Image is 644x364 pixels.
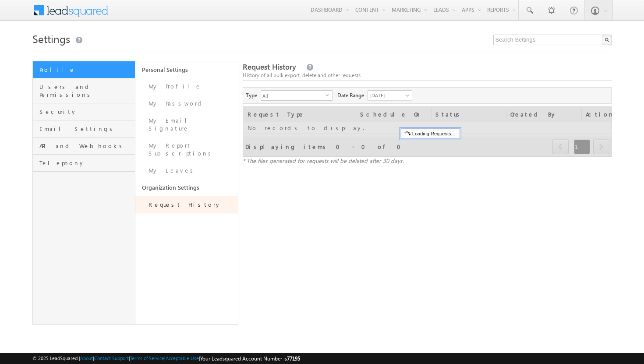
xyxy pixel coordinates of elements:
[80,355,93,361] a: About
[261,91,326,100] span: All
[33,103,135,120] a: Security
[32,32,70,46] span: Settings
[368,92,410,99] span: [DATE]
[200,355,300,362] span: Your Leadsquared Account Number is
[32,354,300,363] span: © 2025 LeadSquared | | | | |
[326,93,333,97] span: select
[243,157,404,164] span: * The files generated for requests will be deleted after 30 days.
[39,66,133,74] span: Profile
[33,61,135,78] a: Profile
[135,78,238,95] a: My Profile
[39,108,133,116] span: Security
[135,196,238,213] a: Request History
[135,112,238,137] a: My Email Signature
[39,159,133,167] span: Telephony
[493,35,612,45] input: Search Settings
[39,142,133,150] span: API and Webhooks
[135,61,238,78] a: Personal Settings
[287,355,300,362] span: 77195
[166,355,199,361] a: Acceptable Use
[135,162,238,179] a: My Leaves
[135,137,238,162] a: My Report Subscriptions
[39,83,133,99] span: Users and Permissions
[243,62,296,72] span: Request History
[33,155,135,172] a: Telephony
[246,90,261,99] span: Type
[337,90,368,99] span: Date Range
[94,355,129,361] a: Contact Support
[135,95,238,112] a: My Password
[368,90,412,101] a: [DATE]
[130,355,164,361] a: Terms of Service
[33,138,135,155] a: API and Webhooks
[135,179,238,196] a: Organization Settings
[261,90,333,101] div: All
[39,125,133,133] span: Email Settings
[243,71,612,79] div: History of all bulk export, delete and other requests
[401,128,460,139] div: Loading Requests...
[33,120,135,138] a: Email Settings
[33,78,135,103] a: Users and Permissions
